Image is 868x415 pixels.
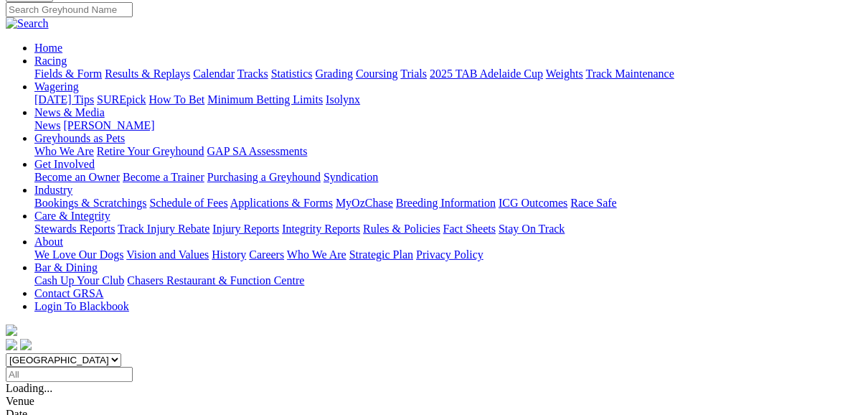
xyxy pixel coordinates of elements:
a: Rules & Policies [363,223,440,235]
a: MyOzChase [336,197,393,209]
a: Trials [400,67,427,80]
a: Care & Integrity [34,210,110,222]
a: GAP SA Assessments [207,145,308,157]
a: Bar & Dining [34,261,98,274]
a: Home [34,42,62,54]
a: Cash Up Your Club [34,274,124,286]
a: Become a Trainer [123,171,204,183]
a: Grading [316,67,353,80]
a: Injury Reports [212,223,279,235]
a: Bookings & Scratchings [34,197,146,209]
a: Chasers Restaurant & Function Centre [127,274,304,286]
a: Statistics [271,67,313,80]
div: Wagering [34,93,862,106]
a: Strategic Plan [349,248,413,261]
a: Fields & Form [34,67,102,80]
a: SUREpick [97,93,146,106]
a: Careers [249,248,284,261]
span: Loading... [6,382,52,394]
a: History [212,248,246,261]
a: Stewards Reports [34,223,115,235]
div: Greyhounds as Pets [34,145,862,158]
a: Calendar [193,67,235,80]
div: Industry [34,197,862,210]
a: 2025 TAB Adelaide Cup [430,67,543,80]
a: Contact GRSA [34,287,103,299]
a: Schedule of Fees [149,197,227,209]
a: Isolynx [326,93,360,106]
a: Purchasing a Greyhound [207,171,321,183]
a: Industry [34,184,72,196]
div: Care & Integrity [34,223,862,236]
a: Who We Are [287,248,346,261]
input: Search [6,2,133,17]
a: Vision and Values [126,248,209,261]
a: News & Media [34,106,105,118]
a: ICG Outcomes [499,197,567,209]
img: logo-grsa-white.png [6,325,17,336]
a: Greyhounds as Pets [34,132,125,144]
a: Who We Are [34,145,94,157]
a: Results & Replays [105,67,190,80]
div: Bar & Dining [34,274,862,287]
div: About [34,248,862,261]
a: Wagering [34,80,79,93]
a: Fact Sheets [443,223,496,235]
a: About [34,236,63,248]
a: Integrity Reports [282,223,360,235]
a: Track Injury Rebate [118,223,209,235]
img: twitter.svg [20,339,32,350]
a: Stay On Track [499,223,565,235]
div: Get Involved [34,171,862,184]
img: facebook.svg [6,339,17,350]
a: Retire Your Greyhound [97,145,204,157]
div: Venue [6,395,862,408]
a: Applications & Forms [230,197,333,209]
div: News & Media [34,119,862,132]
a: Tracks [237,67,268,80]
a: Login To Blackbook [34,300,129,312]
a: Minimum Betting Limits [207,93,323,106]
a: Breeding Information [396,197,496,209]
a: Weights [546,67,583,80]
a: How To Bet [149,93,205,106]
img: Search [6,17,49,30]
a: Racing [34,55,67,67]
a: We Love Our Dogs [34,248,123,261]
a: Coursing [356,67,398,80]
a: Track Maintenance [586,67,674,80]
a: Get Involved [34,158,95,170]
a: Become an Owner [34,171,120,183]
div: Racing [34,67,862,80]
input: Select date [6,367,133,382]
a: Privacy Policy [416,248,483,261]
a: News [34,119,60,131]
a: [PERSON_NAME] [63,119,154,131]
a: [DATE] Tips [34,93,94,106]
a: Syndication [324,171,378,183]
a: Race Safe [570,197,616,209]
